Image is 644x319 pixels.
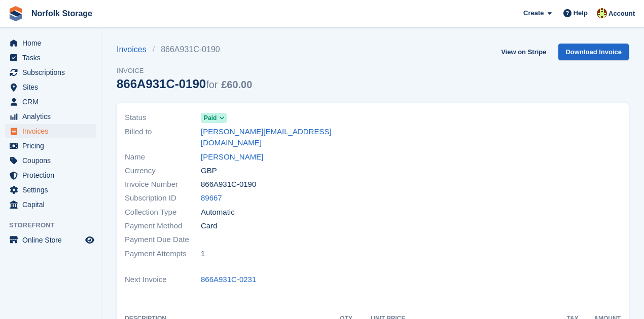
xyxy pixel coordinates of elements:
[5,36,96,50] a: menu
[201,151,263,163] a: [PERSON_NAME]
[201,220,218,232] span: Card
[125,220,201,232] span: Payment Method
[5,153,96,168] a: menu
[22,139,83,153] span: Pricing
[5,80,96,94] a: menu
[5,183,96,197] a: menu
[597,8,607,18] img: Holly Lamming
[125,207,201,218] span: Collection Type
[558,44,629,60] a: Download Invoice
[22,168,83,182] span: Protection
[201,165,217,177] span: GBP
[609,9,635,19] span: Account
[206,79,218,90] span: for
[5,65,96,79] a: menu
[125,112,201,124] span: Status
[204,113,217,123] span: Paid
[523,8,544,18] span: Create
[201,248,205,260] span: 1
[27,5,96,22] a: Norfolk Storage
[22,124,83,138] span: Invoices
[5,233,96,247] a: menu
[201,112,227,124] a: Paid
[574,8,588,18] span: Help
[117,77,252,91] div: 866A931C-0190
[5,168,96,182] a: menu
[221,79,252,90] span: £60.00
[117,66,252,76] span: Invoice
[125,126,201,149] span: Billed to
[201,179,256,190] span: 866A931C-0190
[9,220,101,230] span: Storefront
[5,95,96,109] a: menu
[22,36,83,50] span: Home
[497,44,550,60] a: View on Stripe
[125,165,201,177] span: Currency
[22,233,83,247] span: Online Store
[8,6,23,21] img: stora-icon-8386f47178a22dfd0bd8f6a31ec36ba5ce8667c1dd55bd0f319d3a0aa187defe.svg
[201,207,235,218] span: Automatic
[5,51,96,65] a: menu
[22,51,83,65] span: Tasks
[125,151,201,163] span: Name
[5,124,96,138] a: menu
[22,153,83,168] span: Coupons
[125,179,201,190] span: Invoice Number
[125,234,201,246] span: Payment Due Date
[5,139,96,153] a: menu
[22,95,83,109] span: CRM
[125,248,201,260] span: Payment Attempts
[84,234,96,246] a: Preview store
[22,65,83,79] span: Subscriptions
[125,192,201,204] span: Subscription ID
[22,183,83,197] span: Settings
[22,197,83,212] span: Capital
[201,192,222,204] a: 89667
[117,44,153,56] a: Invoices
[201,274,256,286] a: 866A931C-0231
[201,126,367,149] a: [PERSON_NAME][EMAIL_ADDRESS][DOMAIN_NAME]
[125,274,201,286] span: Next Invoice
[5,109,96,124] a: menu
[22,109,83,124] span: Analytics
[5,197,96,212] a: menu
[22,80,83,94] span: Sites
[117,44,252,56] nav: breadcrumbs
